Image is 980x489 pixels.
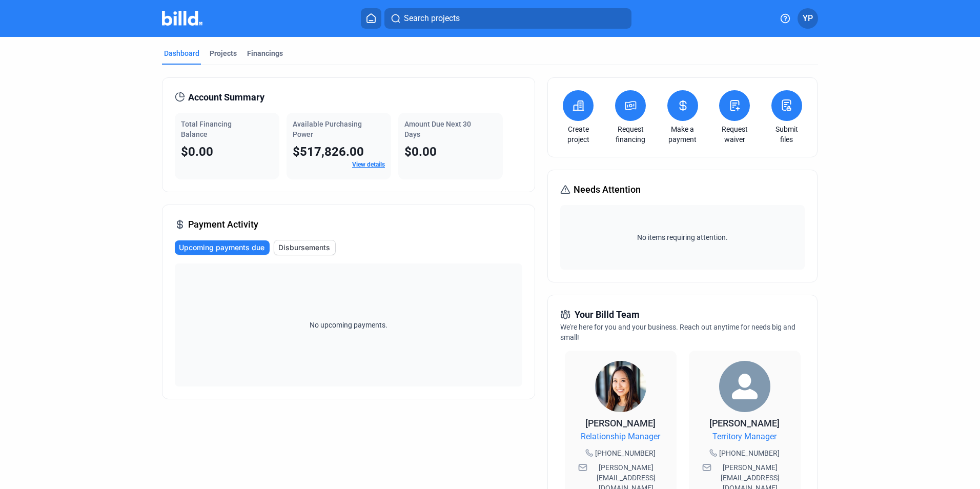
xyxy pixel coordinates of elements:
span: [PHONE_NUMBER] [719,448,780,458]
span: [PERSON_NAME] [585,418,656,429]
button: YP [798,8,818,29]
span: $0.00 [404,145,437,159]
span: $0.00 [181,145,213,159]
span: Upcoming payments due [179,242,264,253]
span: Account Summary [188,90,264,105]
a: Request waiver [717,124,752,145]
span: We're here for you and your business. Reach out anytime for needs big and small! [560,323,795,341]
img: Territory Manager [719,361,770,412]
button: Disbursements [274,240,336,255]
span: [PERSON_NAME] [709,418,780,429]
span: YP [803,12,813,25]
a: View details [352,161,385,168]
a: Create project [560,124,596,145]
div: Projects [210,48,237,58]
span: Search projects [404,12,460,25]
img: Relationship Manager [595,361,646,412]
span: Your Billd Team [575,308,640,322]
span: Payment Activity [188,217,258,232]
span: Total Financing Balance [181,120,232,138]
span: [PHONE_NUMBER] [595,448,656,458]
span: Needs Attention [574,182,641,197]
span: No upcoming payments. [303,320,394,330]
a: Request financing [612,124,648,145]
img: Billd Company Logo [162,11,202,26]
span: Relationship Manager [581,431,660,443]
span: Territory Manager [712,431,777,443]
span: Disbursements [278,242,330,253]
span: Available Purchasing Power [293,120,362,138]
button: Search projects [384,8,631,29]
button: Upcoming payments due [175,240,270,255]
div: Financings [247,48,283,58]
div: Dashboard [164,48,199,58]
span: No items requiring attention. [564,232,800,242]
span: $517,826.00 [293,145,364,159]
span: Amount Due Next 30 Days [404,120,471,138]
a: Submit files [769,124,805,145]
a: Make a payment [665,124,701,145]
